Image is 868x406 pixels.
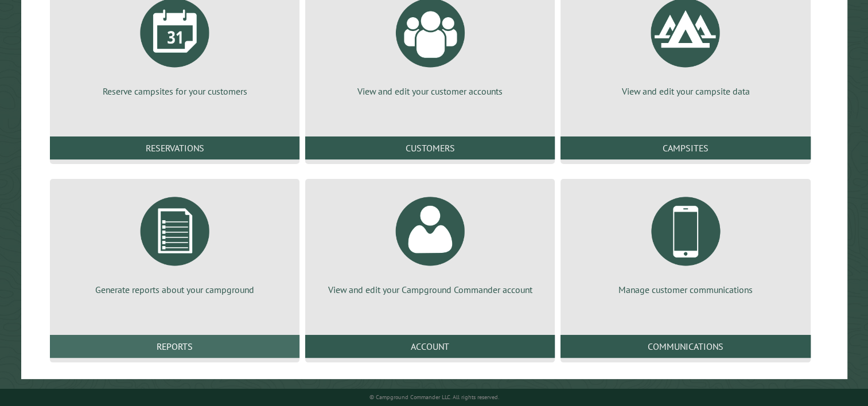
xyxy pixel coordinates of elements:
[574,85,796,97] p: View and edit your campsite data
[305,136,555,159] a: Customers
[319,283,541,296] p: View and edit your Campground Commander account
[319,85,541,97] p: View and edit your customer accounts
[64,283,286,296] p: Generate reports about your campground
[369,393,499,401] small: © Campground Commander LLC. All rights reserved.
[560,335,810,358] a: Communications
[574,188,796,296] a: Manage customer communications
[319,188,541,296] a: View and edit your Campground Commander account
[50,335,299,358] a: Reports
[64,85,286,97] p: Reserve campsites for your customers
[574,283,796,296] p: Manage customer communications
[560,136,810,159] a: Campsites
[64,188,286,296] a: Generate reports about your campground
[50,136,299,159] a: Reservations
[305,335,555,358] a: Account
